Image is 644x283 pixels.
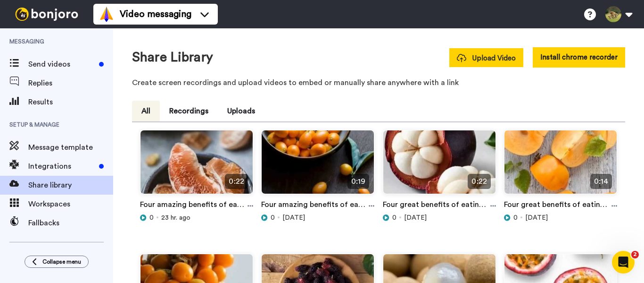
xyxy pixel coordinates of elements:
span: Message template [28,142,113,153]
span: 0:19 [347,174,369,189]
img: 570458bd-e57b-45c8-98b4-2164d1c1bb29_thumbnail_source_1757301664.jpg [262,130,374,202]
a: Four amazing benefits of eating grapefruit #grapefruit #explore #facts #shorts #viral [140,199,248,213]
img: vm-color.svg [99,7,114,22]
a: Four amazing benefits of eating loquat #loquat #explore #facts #shorts #viral [261,199,369,213]
img: 96e4e637-e46e-4a9a-99db-3ae6aa21fd12_thumbnail_source_1756785415.jpg [504,130,617,202]
div: [DATE] [383,213,496,223]
a: Four great benefits of eating mangosteen #mangosteen #explore #facts #shorts #viral [383,199,490,213]
span: 0:14 [590,174,612,189]
button: All [132,101,160,121]
span: Workspaces [28,198,113,210]
span: 0 [149,213,154,223]
span: Video messaging [120,8,191,21]
span: Results [28,96,113,108]
div: [DATE] [261,213,374,223]
span: 0:22 [225,174,248,189]
h1: Share Library [132,50,213,65]
button: Uploads [218,101,264,121]
span: 0:22 [468,174,490,189]
span: Collapse menu [42,258,81,266]
img: bj-logo-header-white.svg [11,8,82,21]
button: Upload Video [449,48,523,67]
span: 2 [631,251,639,258]
span: Send videos [28,59,95,70]
span: Integrations [28,161,95,172]
span: Share library [28,180,113,191]
div: 23 hr. ago [140,213,253,223]
img: 22e75336-4e95-4333-acfb-1b0313a5aacb_thumbnail_source_1757388837.jpg [140,130,253,202]
button: Collapse menu [25,256,89,268]
span: Fallbacks [28,217,113,229]
button: Install chrome recorder [533,47,625,68]
p: Create screen recordings and upload videos to embed or manually share anywhere with a link [132,77,625,88]
span: 0 [271,213,275,223]
span: Replies [28,77,113,89]
span: 0 [392,213,396,223]
div: [DATE] [504,213,617,223]
span: Upload Video [457,53,516,63]
span: 0 [513,213,518,223]
a: Four great benefits of eating persimmons #persimmon #explore #facts #shorts #viral [504,199,611,213]
iframe: Intercom live chat [612,251,635,274]
button: Recordings [160,101,218,121]
img: 88bd073c-61ba-4124-9533-61f131453d07_thumbnail_source_1756871233.jpg [383,130,495,202]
